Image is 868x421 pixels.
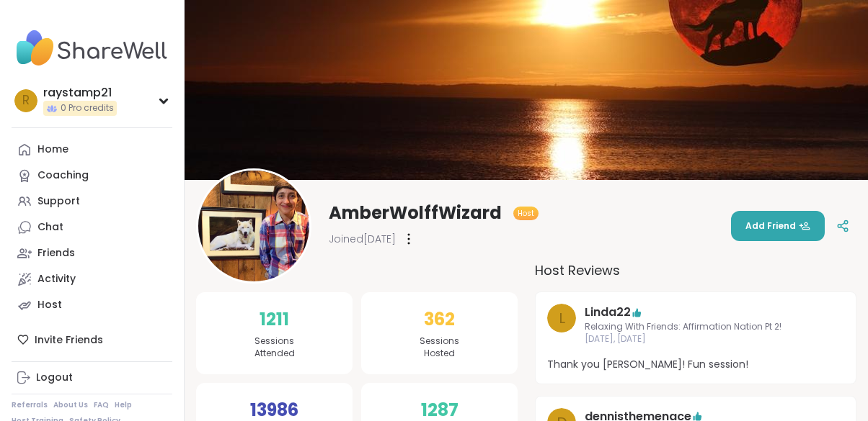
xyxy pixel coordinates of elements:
span: Joined [DATE] [329,232,396,246]
span: L [559,307,565,329]
span: Sessions Attended [254,335,295,360]
img: ShareWell Nav Logo [12,23,172,73]
div: Host [37,298,62,312]
a: Help [115,400,132,410]
button: Add Friend [731,211,825,241]
span: [DATE], [DATE] [585,333,807,345]
div: Chat [37,220,63,235]
div: Coaching [37,168,89,183]
a: Host [12,292,172,318]
a: Friends [12,240,172,266]
a: Referrals [12,400,48,410]
span: 362 [424,307,455,332]
span: 1211 [260,307,289,332]
div: Activity [37,272,76,286]
span: Thank you [PERSON_NAME]! Fun session! [547,357,844,372]
span: Sessions Hosted [420,335,459,360]
a: FAQ [94,400,109,410]
div: Invite Friends [12,327,172,353]
div: Home [37,142,68,157]
div: Support [37,194,80,209]
a: Support [12,189,172,214]
span: Add Friend [745,219,810,232]
span: r [22,91,30,110]
a: Logout [12,365,172,391]
span: Relaxing With Friends: Affirmation Nation Pt 2! [585,321,807,333]
a: Coaching [12,163,172,189]
img: AmberWolffWizard [198,171,309,281]
span: 0 Pro credits [61,102,114,114]
div: Friends [37,246,75,261]
a: L [547,304,576,345]
span: Host [518,208,534,219]
a: About Us [53,400,88,410]
div: Logout [36,371,73,385]
a: Linda22 [585,304,631,321]
a: Chat [12,214,172,240]
span: AmberWolffWizard [329,202,502,225]
a: Home [12,137,172,163]
div: raystamp21 [43,85,117,101]
a: Activity [12,266,172,292]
